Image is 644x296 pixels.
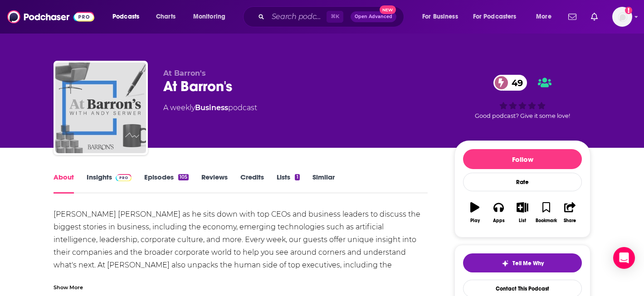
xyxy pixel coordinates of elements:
[240,173,264,194] a: Credits
[463,149,582,169] button: Follow
[106,10,151,24] button: open menu
[587,9,601,24] a: Show notifications dropdown
[193,10,225,23] span: Monitoring
[463,173,582,191] div: Rate
[536,218,557,223] div: Bookmark
[351,11,396,22] button: Open AdvancedNew
[565,9,580,24] a: Show notifications dropdown
[470,218,480,223] div: Play
[156,10,176,23] span: Charts
[163,69,206,78] span: At Barron's
[512,260,544,267] span: Tell Me Why
[187,10,237,24] button: open menu
[493,218,505,223] div: Apps
[558,196,582,229] button: Share
[355,15,392,19] span: Open Advanced
[454,69,590,125] div: 49Good podcast? Give it some love!
[463,253,582,272] button: tell me why sparkleTell Me Why
[295,174,299,180] div: 1
[55,63,146,153] img: At Barron's
[534,196,558,229] button: Bookmark
[54,208,428,284] div: [PERSON_NAME] [PERSON_NAME] as he sits down with top CEOs and business leaders to discuss the big...
[612,7,632,27] img: User Profile
[519,218,526,223] div: List
[503,75,527,91] span: 49
[487,196,510,229] button: Apps
[112,10,139,23] span: Podcasts
[150,10,181,24] a: Charts
[463,196,487,229] button: Play
[502,260,509,267] img: tell me why sparkle
[612,7,632,27] span: Logged in as RyanHorey
[87,173,132,194] a: InsightsPodchaser Pro
[416,10,469,24] button: open menu
[54,173,74,194] a: About
[201,173,228,194] a: Reviews
[564,218,576,223] div: Share
[422,10,458,23] span: For Business
[536,10,551,23] span: More
[511,196,534,229] button: List
[327,11,343,23] span: ⌘ K
[252,6,413,27] div: Search podcasts, credits, & more...
[312,173,335,194] a: Similar
[612,7,632,27] button: Show profile menu
[277,173,299,194] a: Lists1
[625,7,632,14] svg: Add a profile image
[163,102,257,113] div: A weekly podcast
[144,173,189,194] a: Episodes105
[116,174,132,181] img: Podchaser Pro
[7,8,94,25] img: Podchaser - Follow, Share and Rate Podcasts
[613,247,635,269] div: Open Intercom Messenger
[195,103,228,112] a: Business
[380,5,396,14] span: New
[467,10,530,24] button: open menu
[475,112,570,119] span: Good podcast? Give it some love!
[530,10,563,24] button: open menu
[493,75,527,91] a: 49
[268,10,327,24] input: Search podcasts, credits, & more...
[473,10,517,23] span: For Podcasters
[178,174,189,180] div: 105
